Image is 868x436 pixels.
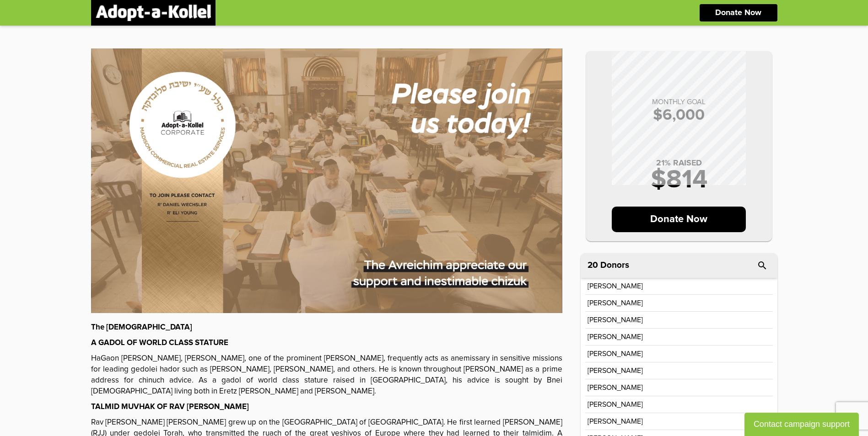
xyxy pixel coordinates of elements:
[595,98,763,106] p: MONTHLY GOAL
[595,107,763,123] p: $
[744,413,859,436] button: Contact campaign support
[757,260,768,271] i: search
[91,339,228,347] strong: A GADOL OF WORLD CLASS STATURE
[91,403,249,411] strong: TALMID MUVHAK OF RAV [PERSON_NAME]
[612,207,746,232] p: Donate Now
[588,299,643,307] p: [PERSON_NAME]
[588,367,643,374] p: [PERSON_NAME]
[96,5,211,21] img: logonobg.png
[91,324,192,331] strong: The [DEMOGRAPHIC_DATA]
[715,9,761,17] p: Donate Now
[588,316,643,324] p: [PERSON_NAME]
[588,333,643,340] p: [PERSON_NAME]
[588,261,598,270] span: 20
[588,418,643,425] p: [PERSON_NAME]
[91,353,562,397] p: HaGaon [PERSON_NAME], [PERSON_NAME], one of the prominent [PERSON_NAME], frequently acts as anemi...
[600,261,629,270] p: Donors
[588,282,643,290] p: [PERSON_NAME]
[588,401,643,408] p: [PERSON_NAME]
[588,384,643,391] p: [PERSON_NAME]
[588,350,643,357] p: [PERSON_NAME]
[91,48,562,313] img: GTMl8Zazyd.uwf9jX4LSx.jpg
